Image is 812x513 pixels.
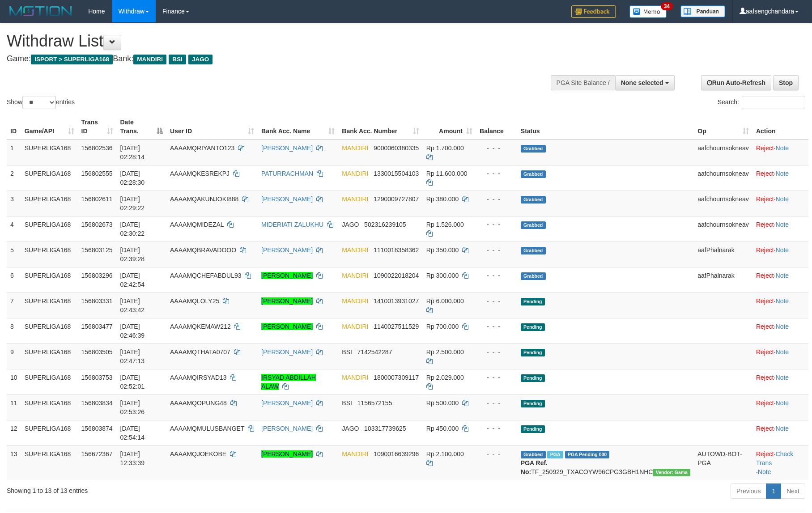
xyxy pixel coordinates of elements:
span: Copy 103317739625 to clipboard [364,425,406,432]
span: Grabbed [521,145,546,153]
a: Reject [756,425,774,432]
a: Note [758,468,771,475]
td: 9 [7,343,21,369]
span: Pending [521,323,545,331]
td: · [752,420,808,445]
span: Copy 1090016639296 to clipboard [374,450,419,458]
div: - - - [480,322,514,331]
div: - - - [480,195,514,204]
span: 156803296 [81,272,113,279]
h4: Game: Bank: [7,55,532,64]
a: [PERSON_NAME] [261,297,313,305]
a: [PERSON_NAME] [261,272,313,279]
span: Rp 2.100.000 [426,450,464,458]
td: 12 [7,420,21,445]
th: Amount: activate to sort column ascending [423,114,476,140]
a: Note [776,144,789,152]
span: Rp 450.000 [426,425,459,432]
a: MIDERIATI ZALUKHU [261,221,323,228]
span: BSI [342,348,352,356]
span: [DATE] 02:47:13 [120,348,145,365]
td: SUPERLIGA168 [21,318,78,343]
span: Rp 2.500.000 [426,348,464,356]
label: Search: [718,96,805,109]
a: Note [776,195,789,203]
th: Balance [476,114,517,140]
a: Note [776,170,789,177]
td: SUPERLIGA168 [21,343,78,369]
a: Note [776,272,789,279]
a: [PERSON_NAME] [261,323,313,330]
a: Next [781,483,805,499]
div: - - - [480,373,514,382]
button: None selected [615,75,675,90]
div: PGA Site Balance / [551,75,615,90]
a: Reject [756,221,774,228]
td: · [752,242,808,267]
td: aafchournsokneav [694,216,752,242]
span: 156672367 [81,450,113,458]
a: Check Trans [756,450,793,466]
span: [DATE] 02:42:54 [120,272,145,288]
td: · [752,293,808,318]
td: SUPERLIGA168 [21,242,78,267]
span: MANDIRI [342,450,368,458]
span: Copy 9000060380335 to clipboard [374,144,419,152]
span: Copy 1330015504103 to clipboard [374,170,419,177]
a: Reject [756,348,774,356]
th: Trans ID: activate to sort column ascending [78,114,117,140]
span: Copy 1410013931027 to clipboard [374,297,419,305]
td: 8 [7,318,21,343]
th: User ID: activate to sort column ascending [166,114,258,140]
span: Copy 7142542287 to clipboard [357,348,392,356]
a: [PERSON_NAME] [261,450,313,458]
span: Grabbed [521,451,546,458]
td: 5 [7,242,21,267]
span: AAAAMQCHEFABDUL93 [170,272,242,279]
td: · [752,140,808,165]
a: IRSYAD ABDILLAH ALAW [261,374,316,390]
td: SUPERLIGA168 [21,191,78,216]
span: AAAAMQRIYANTO123 [170,144,234,152]
a: Reject [756,450,774,458]
td: 3 [7,191,21,216]
span: Rp 1.700.000 [426,144,464,152]
span: Rp 700.000 [426,323,459,330]
span: 156802611 [81,195,113,203]
span: JAGO [188,55,213,64]
div: - - - [480,424,514,433]
span: 156803834 [81,399,113,407]
img: panduan.png [680,5,725,17]
select: Showentries [22,96,56,109]
span: BSI [342,399,352,407]
span: [DATE] 02:46:39 [120,323,145,339]
span: Copy 1156572155 to clipboard [357,399,392,407]
th: Status [517,114,694,140]
div: - - - [480,246,514,254]
a: Reject [756,297,774,305]
span: Pending [521,374,545,382]
span: [DATE] 02:39:28 [120,246,145,263]
a: [PERSON_NAME] [261,348,313,356]
span: Rp 2.029.000 [426,374,464,381]
span: MANDIRI [133,55,166,64]
span: MANDIRI [342,195,368,203]
span: Rp 1.526.000 [426,221,464,228]
div: - - - [480,169,514,178]
span: MANDIRI [342,144,368,152]
span: 156802673 [81,221,113,228]
div: - - - [480,144,514,153]
span: AAAAMQLOLY25 [170,297,219,305]
td: · · [752,445,808,480]
td: SUPERLIGA168 [21,267,78,293]
td: SUPERLIGA168 [21,165,78,191]
span: MANDIRI [342,272,368,279]
a: Reject [756,399,774,407]
td: · [752,343,808,369]
span: Rp 350.000 [426,246,459,254]
span: Copy 1090022018204 to clipboard [374,272,419,279]
span: 156803125 [81,246,113,254]
span: Rp 6.000.000 [426,297,464,305]
input: Search: [742,96,805,109]
h1: Withdraw List [7,32,532,50]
